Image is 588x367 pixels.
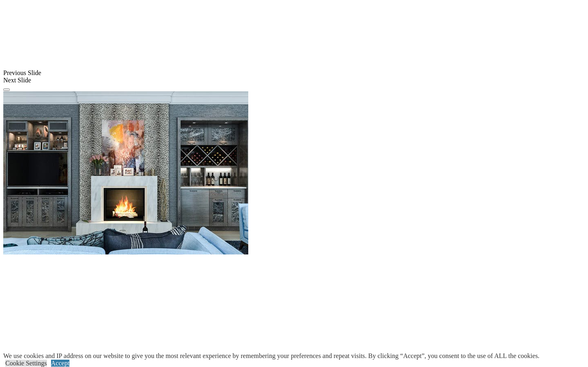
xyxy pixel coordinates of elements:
button: Click here to pause slide show [3,88,10,91]
div: Next Slide [3,77,585,84]
a: Accept [51,360,69,367]
div: Previous Slide [3,69,585,77]
a: Cookie Settings [5,360,47,367]
div: We use cookies and IP address on our website to give you the most relevant experience by remember... [3,352,539,360]
img: Banner for mobile view [3,91,248,254]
